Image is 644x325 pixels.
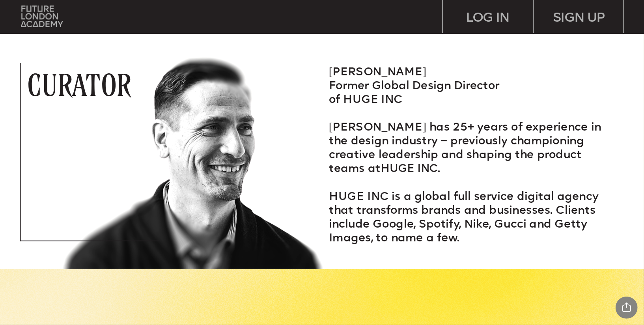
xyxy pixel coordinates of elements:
[21,6,63,27] img: upload-bfdffa89-fac7-4f57-a443-c7c39906ba42.png
[616,297,638,319] div: Share
[27,70,154,99] p: CURATOR
[329,192,602,245] span: HUGE INC is a global full service digital agency that transforms brands and businesses. Clients i...
[329,122,604,175] span: [PERSON_NAME] has 25+ years of experience in the design industry – previously championing creativ...
[329,81,499,106] span: Former Global Design Director of HUGE INC
[381,164,438,176] span: HUGE INC
[329,67,426,78] span: [PERSON_NAME]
